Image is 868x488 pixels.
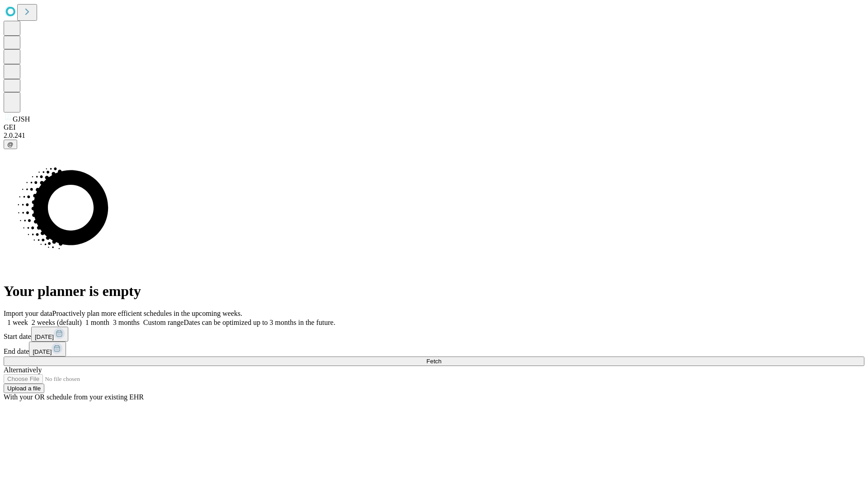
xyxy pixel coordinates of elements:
span: [DATE] [35,333,54,340]
span: 1 week [7,319,28,326]
span: 2 weeks (default) [32,319,82,326]
span: 3 months [113,319,140,326]
button: @ [4,140,17,149]
span: Import your data [4,310,52,317]
span: Dates can be optimized up to 3 months in the future. [184,319,335,326]
div: End date [4,342,864,357]
span: Custom range [143,319,184,326]
div: 2.0.241 [4,131,864,140]
div: Start date [4,327,864,342]
span: 1 month [85,319,109,326]
button: [DATE] [29,342,66,357]
span: Fetch [426,358,441,365]
span: [DATE] [33,348,52,355]
span: Alternatively [4,366,42,374]
div: GEI [4,123,864,131]
span: Proactively plan more efficient schedules in the upcoming weeks. [52,310,242,317]
h1: Your planner is empty [4,283,864,300]
button: Upload a file [4,384,44,393]
span: With your OR schedule from your existing EHR [4,393,144,401]
button: Fetch [4,357,864,366]
button: [DATE] [31,327,68,342]
span: GJSH [13,115,30,123]
span: @ [7,141,14,148]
